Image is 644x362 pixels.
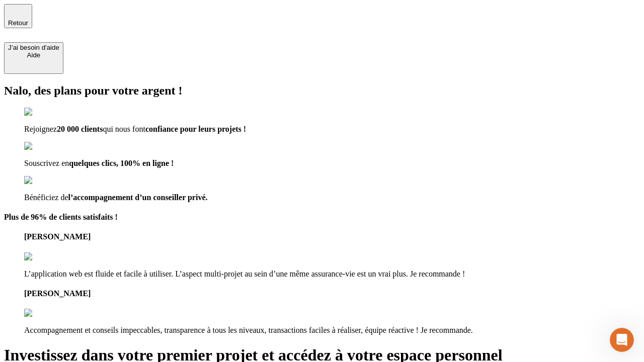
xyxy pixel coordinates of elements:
p: Accompagnement et conseils impeccables, transparence à tous les niveaux, transactions faciles à r... [24,326,640,335]
img: reviews stars [24,309,74,318]
span: Rejoignez qui nous font [24,125,246,133]
strong: 20 000 clients [57,125,103,133]
strong: quelques clics, 100% en ligne ! [69,159,174,167]
div: Aide [8,51,59,59]
img: checkmark [24,176,67,185]
img: checkmark [24,108,67,117]
iframe: Intercom live chat [610,328,634,352]
div: J’ai besoin d'aide [8,44,59,51]
h4: Plus de 96% de clients satisfaits ! [4,213,640,222]
strong: l’accompagnement d’un conseiller privé. [68,193,208,202]
h2: Nalo, des plans pour votre argent ! [4,84,640,98]
img: reviews stars [24,252,74,261]
strong: confiance pour leurs projets ! [145,125,246,133]
p: L’application web est fluide et facile à utiliser. L’aspect multi-projet au sein d’une même assur... [24,269,640,279]
img: checkmark [24,142,67,151]
span: Retour [8,19,28,27]
span: Souscrivez en [24,159,174,167]
button: Retour [4,4,32,28]
button: J’ai besoin d'aideAide [4,42,63,74]
h4: [PERSON_NAME] [24,232,640,241]
span: Bénéficiez de [24,193,208,202]
h4: [PERSON_NAME] [24,289,640,298]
